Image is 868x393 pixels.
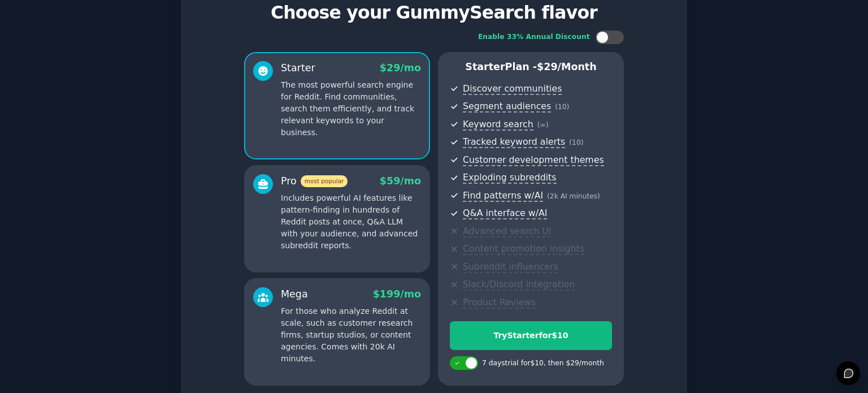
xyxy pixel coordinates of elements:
[537,121,549,129] span: ( ∞ )
[463,83,562,95] span: Discover communities
[463,172,556,184] span: Exploding subreddits
[463,208,547,219] span: Q&A interface w/AI
[569,139,583,146] span: ( 10 )
[281,192,421,252] p: Includes powerful AI features like pattern-finding in hundreds of Reddit posts at once, Q&A LLM w...
[482,359,604,369] div: 7 days trial for $10 , then $ 29 /month
[547,192,600,200] span: ( 2k AI minutes )
[301,175,348,187] span: most popular
[463,136,565,148] span: Tracked keyword alerts
[450,321,612,350] button: TryStarterfor$10
[463,279,575,291] span: Slack/Discord integration
[281,174,348,188] div: Pro
[281,305,421,365] p: For those who analyze Reddit at scale, such as customer research firms, startup studios, or conte...
[450,60,612,74] p: Starter Plan -
[555,103,569,111] span: ( 10 )
[380,175,421,187] span: $ 59 /mo
[463,297,536,309] span: Product Reviews
[463,101,551,113] span: Segment audiences
[463,243,584,255] span: Content promotion insights
[380,62,421,74] span: $ 29 /mo
[281,61,315,75] div: Starter
[281,79,421,139] p: The most powerful search engine for Reddit. Find communities, search them efficiently, and track ...
[463,190,543,202] span: Find patterns w/AI
[463,119,533,131] span: Keyword search
[450,330,611,342] div: Try Starter for $10
[193,3,675,23] p: Choose your GummySearch flavor
[463,261,558,273] span: Subreddit influencers
[463,226,551,237] span: Advanced search UI
[478,32,590,42] div: Enable 33% Annual Discount
[537,61,597,72] span: $ 29 /month
[281,287,308,301] div: Mega
[373,288,421,300] span: $ 199 /mo
[463,154,604,166] span: Customer development themes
